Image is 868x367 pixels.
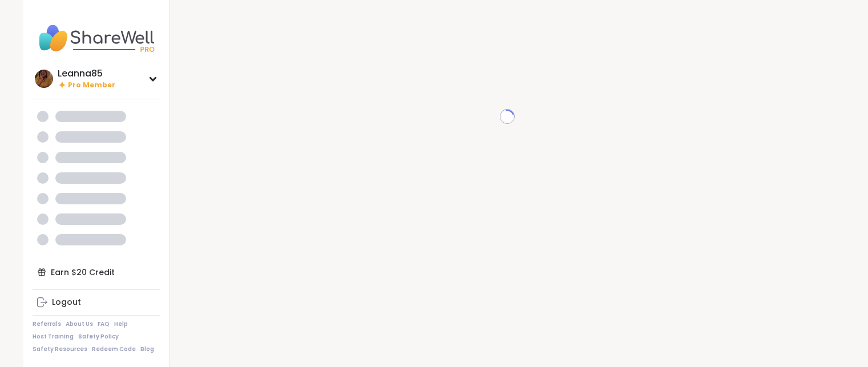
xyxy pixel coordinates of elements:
span: Pro Member [68,80,115,90]
img: Leanna85 [35,70,53,88]
a: Host Training [33,333,74,341]
div: Earn $20 Credit [33,262,160,283]
a: Referrals [33,320,61,328]
a: Help [114,320,128,328]
div: Leanna85 [58,67,115,80]
a: Logout [33,292,160,313]
a: About Us [66,320,93,328]
a: Safety Resources [33,345,87,353]
a: Safety Policy [78,333,119,341]
a: FAQ [98,320,110,328]
a: Blog [140,345,154,353]
img: ShareWell Nav Logo [33,18,160,58]
a: Redeem Code [92,345,136,353]
div: Logout [52,297,81,308]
